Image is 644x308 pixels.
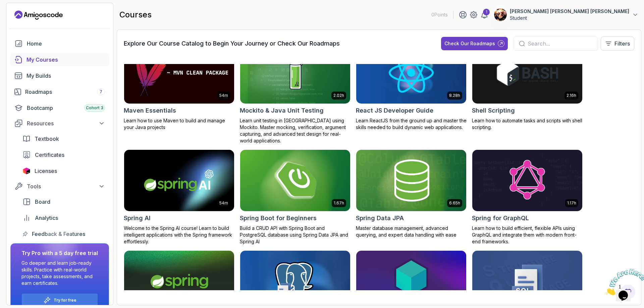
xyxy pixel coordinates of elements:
[356,106,433,115] h2: React JS Developer Guide
[22,168,31,174] img: jetbrains icon
[25,88,105,96] div: Roadmaps
[35,135,59,143] span: Textbook
[472,106,515,115] h2: Shell Scripting
[240,117,351,144] p: Learn unit testing in [GEOGRAPHIC_DATA] using Mockito. Master mocking, verification, argument cap...
[240,42,350,104] img: Mockito & Java Unit Testing card
[32,230,85,238] span: Feedback & Features
[602,266,644,298] iframe: chat widget
[124,149,234,245] a: Spring AI card54mSpring AIWelcome to the Spring AI course! Learn to build intelligent application...
[444,40,495,47] div: Check Our Roadmaps
[27,119,105,127] div: Resources
[449,200,460,206] p: 6.65h
[528,40,592,48] input: Search...
[441,37,508,50] button: Check Our Roadmaps
[35,167,57,175] span: Licenses
[124,42,234,131] a: Maven Essentials card54mMaven EssentialsLearn how to use Maven to build and manage your Java proj...
[356,213,404,223] h2: Spring Data JPA
[26,72,105,80] div: My Builds
[601,37,634,51] button: Filters
[356,42,467,131] a: React JS Developer Guide card8.28hReact JS Developer GuideLearn ReactJS from the ground up and ma...
[10,53,109,66] a: courses
[27,182,105,190] div: Tools
[483,9,490,15] div: 1
[3,3,5,8] span: 1
[240,225,351,245] p: Build a CRUD API with Spring Boot and PostgreSQL database using Spring Data JPA and Spring AI
[240,42,351,144] a: Mockito & Java Unit Testing card2.02hMockito & Java Unit TestingLearn unit testing in [GEOGRAPHIC...
[431,11,448,18] p: 0 Points
[18,148,109,162] a: certificates
[356,117,467,131] p: Learn ReactJS from the ground up and master the skills needed to build dynamic web applications.
[240,149,351,245] a: Spring Boot for Beginners card1.67hSpring Boot for BeginnersBuild a CRUD API with Spring Boot and...
[124,225,234,245] p: Welcome to the Spring AI course! Learn to build intelligent applications with the Spring framewor...
[567,200,576,206] p: 1.17h
[472,42,583,131] a: Shell Scripting card2.16hShell ScriptingLearn how to automate tasks and scripts with shell script...
[240,213,317,223] h2: Spring Boot for Beginners
[356,42,466,104] img: React JS Developer Guide card
[124,42,234,104] img: Maven Essentials card
[472,213,529,223] h2: Spring for GraphQL
[124,117,234,131] p: Learn how to use Maven to build and manage your Java projects
[494,8,507,21] img: user profile image
[21,260,98,287] p: Go deeper and learn job-ready skills. Practice with real-world projects, take assessments, and ea...
[472,117,583,131] p: Learn how to automate tasks and scripts with shell scripting.
[10,69,109,82] a: builds
[27,40,105,48] div: Home
[356,225,467,238] p: Master database management, advanced querying, and expert data handling with ease
[356,149,467,239] a: Spring Data JPA card6.65hSpring Data JPAMaster database management, advanced querying, and expert...
[18,132,109,145] a: textbook
[100,89,102,95] span: 7
[472,225,583,245] p: Learn how to build efficient, flexible APIs using GraphQL and integrate them with modern front-en...
[237,148,353,213] img: Spring Boot for Beginners card
[35,214,58,222] span: Analytics
[18,195,109,208] a: board
[219,200,228,206] p: 54m
[26,56,105,64] div: My Courses
[510,8,629,15] p: [PERSON_NAME] [PERSON_NAME] [PERSON_NAME]
[10,37,109,50] a: home
[219,93,228,98] p: 54m
[567,93,576,98] p: 2.16h
[472,150,582,211] img: Spring for GraphQL card
[510,15,629,21] p: Student
[356,150,466,211] img: Spring Data JPA card
[18,164,109,178] a: licenses
[449,93,460,98] p: 8.28h
[124,106,176,115] h2: Maven Essentials
[472,149,583,245] a: Spring for GraphQL card1.17hSpring for GraphQLLearn how to build efficient, flexible APIs using G...
[35,198,50,206] span: Board
[334,200,344,206] p: 1.67h
[124,39,340,48] h3: Explore Our Course Catalog to Begin Your Journey or Check Our Roadmaps
[3,3,44,29] img: Chat attention grabber
[10,180,109,192] button: Tools
[124,150,234,211] img: Spring AI card
[14,10,63,20] a: Landing page
[10,85,109,99] a: roadmaps
[18,211,109,225] a: analytics
[124,213,151,223] h2: Spring AI
[10,117,109,129] button: Resources
[18,227,109,241] a: feedback
[480,11,488,19] a: 1
[10,101,109,115] a: bootcamp
[54,298,76,303] a: Try for free
[333,93,344,98] p: 2.02h
[27,104,105,112] div: Bootcamp
[86,105,103,111] span: Cohort 3
[472,42,582,104] img: Shell Scripting card
[614,40,630,48] p: Filters
[240,106,324,115] h2: Mockito & Java Unit Testing
[494,8,639,21] button: user profile image[PERSON_NAME] [PERSON_NAME] [PERSON_NAME]Student
[21,293,98,307] button: Try for free
[119,9,152,20] h2: courses
[35,151,64,159] span: Certificates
